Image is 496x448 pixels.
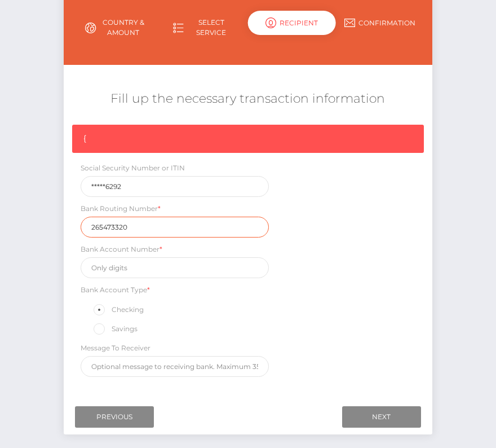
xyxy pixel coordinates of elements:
[83,133,86,143] span: {
[75,406,154,428] input: Previous
[81,343,150,353] label: Message To Receiver
[160,13,248,42] a: Select Service
[81,163,185,173] label: Social Security Number or ITIN
[336,13,424,33] a: Confirmation
[92,322,138,336] label: Savings
[81,204,161,214] label: Bank Routing Number
[81,176,269,197] input: 9 digits
[81,356,269,377] input: Optional message to receiving bank. Maximum 35 characters
[72,90,423,108] h5: Fill up the necessary transaction information
[342,406,421,428] input: Next
[81,217,269,238] input: Only 9 digits
[248,11,336,35] div: Recipient
[81,257,269,278] input: Only digits
[72,13,160,42] a: Country & Amount
[81,285,150,295] label: Bank Account Type
[92,302,144,317] label: Checking
[81,244,162,254] label: Bank Account Number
